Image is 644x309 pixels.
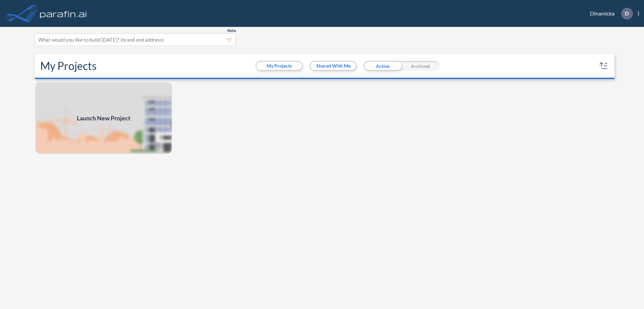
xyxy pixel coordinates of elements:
[625,10,629,16] p: D
[311,62,356,70] button: Shared With Me
[35,82,172,154] a: Launch New Project
[580,8,639,20] div: Dinamicka
[401,61,439,71] div: Archived
[598,61,609,71] button: sort
[227,28,236,33] span: Beta
[40,60,97,72] h2: My Projects
[364,61,401,71] div: Active
[35,82,172,154] img: add
[257,62,302,70] button: My Projects
[77,114,130,123] span: Launch New Project
[39,7,88,20] img: logo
